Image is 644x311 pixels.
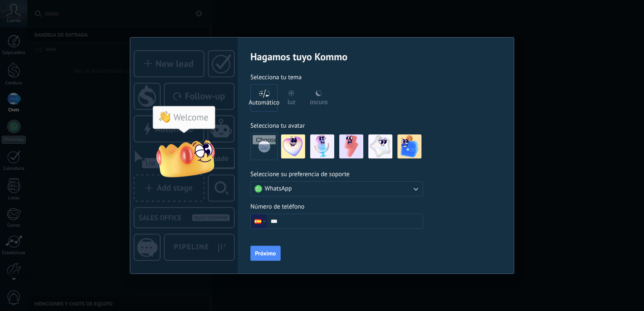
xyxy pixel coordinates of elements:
img: -4.jpeg [368,134,392,158]
span: Selecciona tu tema [250,73,302,82]
button: Próximo [250,246,281,261]
font: Automático [249,99,279,107]
img: customization-screen-img_EN.png [130,38,238,273]
span: Número de teléfono [250,203,304,211]
span: Seleccione su preferencia de soporte [250,170,349,179]
h2: Hagamos tuyo Kommo [250,50,423,63]
img: -3.jpeg [339,134,363,158]
img: -2.jpeg [310,134,334,158]
span: Selecciona tu avatar [250,122,305,130]
font: oscuro [310,98,327,106]
button: WhatsApp [250,181,423,196]
div: Spain: + 34 [251,214,267,228]
img: -1.jpeg [281,134,305,158]
span: WhatsApp [265,185,292,193]
span: Próximo [255,250,276,256]
img: -5.jpeg [397,134,421,158]
font: luz [287,98,295,106]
